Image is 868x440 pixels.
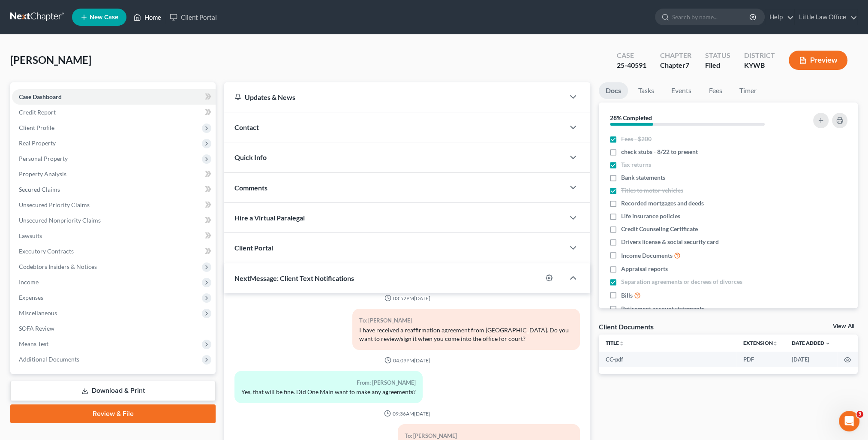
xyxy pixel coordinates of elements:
[129,9,165,25] a: Home
[234,153,267,161] span: Quick Info
[12,105,216,120] a: Credit Report
[19,186,60,193] span: Secured Claims
[621,186,683,195] span: Titles to motor vehicles
[672,9,751,25] input: Search by name...
[19,278,39,286] span: Income
[621,251,673,260] span: Income Documents
[19,309,57,316] span: Miscellaneous
[617,51,646,60] div: Case
[785,352,837,367] td: [DATE]
[19,201,90,208] span: Unsecured Priority Claims
[660,60,691,70] div: Chapter
[234,274,354,282] span: NextMessage: Client Text Notifications
[705,60,730,70] div: Filed
[359,326,573,343] div: I have received a reaffirmation agreement from [GEOGRAPHIC_DATA]. Do you want to review/sign it w...
[839,411,859,431] iframe: Intercom live chat
[621,238,719,246] span: Drivers license & social security card
[19,263,97,270] span: Codebtors Insiders & Notices
[773,341,778,346] i: unfold_more
[736,352,785,367] td: PDF
[19,124,54,131] span: Client Profile
[621,277,742,286] span: Separation agreements or decrees of divorces
[792,340,830,346] a: Date Added expand_more
[795,9,857,25] a: Little Law Office
[619,341,624,346] i: unfold_more
[685,61,689,69] span: 7
[621,199,704,208] span: Recorded mortgages and deeds
[12,166,216,182] a: Property Analysis
[621,160,651,169] span: Tax returns
[702,82,729,99] a: Fees
[789,51,847,70] button: Preview
[733,82,763,99] a: Timer
[621,212,680,220] span: Life insurance policies
[621,304,704,313] span: Retirement account statements
[610,114,652,121] strong: 28% Completed
[664,82,698,99] a: Events
[856,411,863,418] span: 3
[234,357,580,364] div: 04:09PM[DATE]
[19,340,48,347] span: Means Test
[10,381,216,401] a: Download & Print
[90,14,118,21] span: New Case
[621,225,698,233] span: Credit Counseling Certificate
[19,325,54,332] span: SOFA Review
[621,291,633,300] span: Bills
[705,51,730,60] div: Status
[621,265,668,273] span: Appraisal reports
[12,182,216,197] a: Secured Claims
[599,352,736,367] td: CC-pdf
[12,197,216,213] a: Unsecured Priority Claims
[12,321,216,336] a: SOFA Review
[165,9,221,25] a: Client Portal
[241,388,416,396] div: Yes, that will be fine. Did One Main want to make any agreements?
[743,340,778,346] a: Extensionunfold_more
[606,340,624,346] a: Titleunfold_more
[234,214,305,222] span: Hire a Virtual Paralegal
[19,108,56,116] span: Credit Report
[19,217,101,224] span: Unsecured Nonpriority Claims
[359,316,573,325] div: To: [PERSON_NAME]
[631,82,661,99] a: Tasks
[10,404,216,423] a: Review & File
[660,51,691,60] div: Chapter
[241,378,416,388] div: From: [PERSON_NAME]
[621,135,652,143] span: Fees - $200
[10,54,91,66] span: [PERSON_NAME]
[19,247,74,255] span: Executory Contracts
[234,244,273,252] span: Client Portal
[621,173,665,182] span: Bank statements
[833,323,854,329] a: View All
[621,148,698,156] span: check stubs - 8/22 to present
[19,155,68,162] span: Personal Property
[234,184,267,192] span: Comments
[234,295,580,302] div: 03:52PM[DATE]
[599,82,628,99] a: Docs
[234,410,580,417] div: 09:36AM[DATE]
[234,123,259,131] span: Contact
[12,228,216,244] a: Lawsuits
[234,93,554,102] div: Updates & News
[19,93,62,100] span: Case Dashboard
[12,213,216,228] a: Unsecured Nonpriority Claims
[19,139,56,147] span: Real Property
[825,341,830,346] i: expand_more
[19,232,42,239] span: Lawsuits
[19,170,66,178] span: Property Analysis
[12,89,216,105] a: Case Dashboard
[744,60,775,70] div: KYWB
[19,356,79,363] span: Additional Documents
[12,244,216,259] a: Executory Contracts
[599,322,654,331] div: Client Documents
[19,294,43,301] span: Expenses
[617,60,646,70] div: 25-40591
[744,51,775,60] div: District
[765,9,794,25] a: Help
